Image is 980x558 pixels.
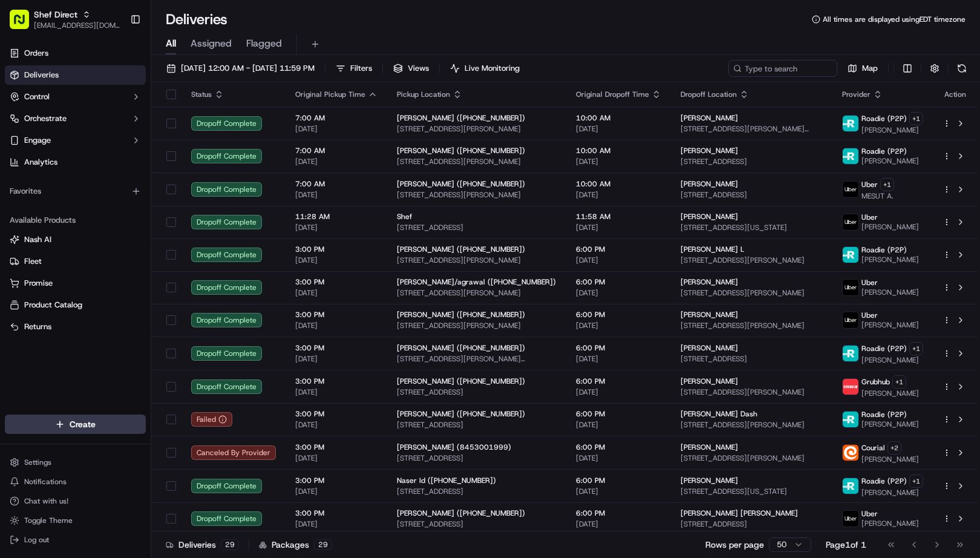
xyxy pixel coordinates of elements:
[166,36,176,51] span: All
[397,190,557,200] span: [STREET_ADDRESS][PERSON_NAME]
[576,124,661,134] span: [DATE]
[681,113,738,123] span: [PERSON_NAME]
[5,473,146,490] button: Notifications
[681,157,823,166] span: [STREET_ADDRESS]
[5,531,146,548] button: Log out
[576,288,661,298] span: [DATE]
[576,376,661,386] span: 6:00 PM
[5,211,146,230] div: Available Products
[24,535,49,545] span: Log out
[34,21,120,30] button: [EMAIL_ADDRESS][DOMAIN_NAME]
[166,539,239,551] div: Deliveries
[681,420,823,430] span: [STREET_ADDRESS][PERSON_NAME]
[10,234,141,245] a: Nash AI
[843,379,858,395] img: 5e692f75ce7d37001a5d71f1
[681,124,823,134] span: [STREET_ADDRESS][PERSON_NAME][US_STATE]
[24,113,67,124] span: Orchestrate
[861,419,919,429] span: [PERSON_NAME]
[181,63,315,74] span: [DATE] 12:00 AM - [DATE] 11:59 PM
[397,409,525,419] span: [PERSON_NAME] ([PHONE_NUMBER])
[408,63,429,74] span: Views
[909,474,923,488] button: +1
[295,90,365,99] span: Original Pickup Time
[397,487,557,496] span: [STREET_ADDRESS]
[5,512,146,529] button: Toggle Theme
[295,508,377,518] span: 3:00 PM
[681,354,823,364] span: [STREET_ADDRESS]
[295,113,377,123] span: 7:00 AM
[843,247,858,263] img: roadie-logo-v2.jpg
[861,278,878,287] span: Uber
[330,60,377,77] button: Filters
[5,295,146,315] button: Product Catalog
[5,109,146,128] button: Orchestrate
[576,442,661,452] span: 6:00 PM
[397,223,557,232] span: [STREET_ADDRESS]
[5,454,146,471] button: Settings
[909,112,923,125] button: +1
[681,508,798,518] span: [PERSON_NAME] [PERSON_NAME]
[843,148,858,164] img: roadie-logo-v2.jpg
[24,477,67,487] span: Notifications
[843,478,858,494] img: roadie-logo-v2.jpg
[576,146,661,156] span: 10:00 AM
[681,90,737,99] span: Dropoff Location
[191,36,232,51] span: Assigned
[24,91,50,102] span: Control
[295,190,377,200] span: [DATE]
[295,420,377,430] span: [DATE]
[295,146,377,156] span: 7:00 AM
[5,5,125,34] button: Shef Direct[EMAIL_ADDRESS][DOMAIN_NAME]
[861,245,907,255] span: Roadie (P2P)
[909,342,923,355] button: +1
[861,455,919,464] span: [PERSON_NAME]
[295,245,377,254] span: 3:00 PM
[576,245,661,254] span: 6:00 PM
[576,508,661,518] span: 6:00 PM
[861,476,907,486] span: Roadie (P2P)
[576,387,661,397] span: [DATE]
[24,321,51,332] span: Returns
[728,60,837,77] input: Type to search
[861,410,907,419] span: Roadie (P2P)
[861,156,919,166] span: [PERSON_NAME]
[397,245,525,254] span: [PERSON_NAME] ([PHONE_NUMBER])
[295,343,377,353] span: 3:00 PM
[861,320,919,330] span: [PERSON_NAME]
[576,179,661,189] span: 10:00 AM
[295,476,377,485] span: 3:00 PM
[843,511,858,527] img: uber-new-logo.jpeg
[397,277,556,287] span: [PERSON_NAME]/agrawal ([PHONE_NUMBER])
[861,125,923,135] span: [PERSON_NAME]
[862,63,878,74] span: Map
[861,222,919,232] span: [PERSON_NAME]
[681,223,823,232] span: [STREET_ADDRESS][US_STATE]
[5,317,146,336] button: Returns
[10,300,141,310] a: Product Catalog
[861,310,878,320] span: Uber
[397,90,450,99] span: Pickup Location
[24,70,59,80] span: Deliveries
[397,288,557,298] span: [STREET_ADDRESS][PERSON_NAME]
[576,277,661,287] span: 6:00 PM
[576,354,661,364] span: [DATE]
[861,344,907,353] span: Roadie (P2P)
[681,179,738,189] span: [PERSON_NAME]
[221,539,239,550] div: 29
[166,10,227,29] h1: Deliveries
[397,442,511,452] span: [PERSON_NAME] (8453001999)
[826,539,866,551] div: Page 1 of 1
[576,453,661,463] span: [DATE]
[24,458,51,467] span: Settings
[295,321,377,330] span: [DATE]
[576,343,661,353] span: 6:00 PM
[681,190,823,200] span: [STREET_ADDRESS]
[259,539,332,551] div: Packages
[24,300,82,310] span: Product Catalog
[842,60,883,77] button: Map
[681,310,738,320] span: [PERSON_NAME]
[861,146,907,156] span: Roadie (P2P)
[681,442,738,452] span: [PERSON_NAME]
[681,387,823,397] span: [STREET_ADDRESS][PERSON_NAME]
